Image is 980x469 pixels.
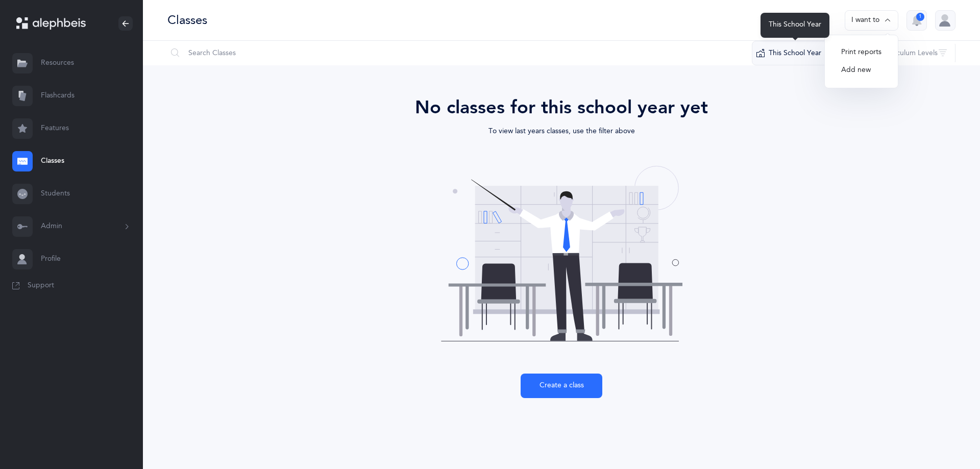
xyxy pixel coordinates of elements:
div: Classes [167,12,207,29]
div: No classes for this school year yet [296,94,827,121]
button: Create a class [521,374,602,398]
div: To view last years classes, use the filter above [357,121,766,137]
button: Add new [833,61,890,80]
button: This School Year [752,41,854,65]
button: Print reports [833,43,890,62]
button: I want to [845,10,898,31]
iframe: Drift Widget Chat Controller [929,418,968,457]
span: Support [28,281,54,291]
div: This School Year [761,13,829,38]
input: Search Classes [167,41,752,65]
button: All Curriculum Levels [853,41,955,65]
button: 1 [906,10,927,31]
div: 1 [916,13,924,21]
img: classes-coming-soon.svg [440,158,683,349]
